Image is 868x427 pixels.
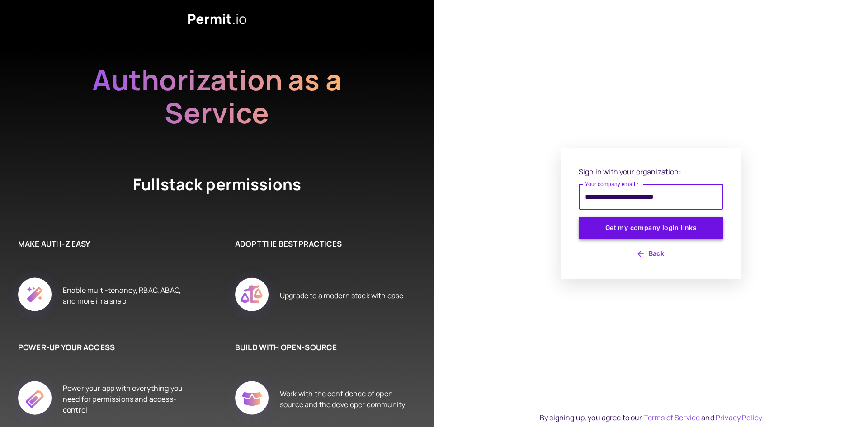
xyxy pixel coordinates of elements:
[579,166,723,177] p: Sign in with your organization:
[99,174,335,202] h4: Fullstack permissions
[235,342,407,353] h6: BUILD WITH OPEN-SOURCE
[716,413,762,422] a: Privacy Policy
[63,63,371,129] h2: Authorization as a Service
[18,238,190,250] h6: MAKE AUTH-Z EASY
[63,371,190,427] div: Power your app with everything you need for permissions and access-control
[540,412,762,423] div: By signing up, you agree to our and
[280,371,407,427] div: Work with the confidence of open-source and the developer community
[235,238,407,250] h6: ADOPT THE BEST PRACTICES
[585,180,639,188] label: Your company email
[63,267,190,324] div: Enable multi-tenancy, RBAC, ABAC, and more in a snap
[280,267,403,324] div: Upgrade to a modern stack with ease
[644,413,700,422] a: Terms of Service
[579,247,723,261] button: Back
[579,217,723,239] button: Get my company login links
[18,342,190,353] h6: POWER-UP YOUR ACCESS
